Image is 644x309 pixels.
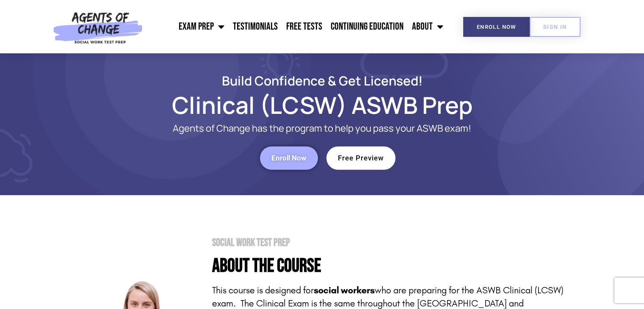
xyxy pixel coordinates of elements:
[477,24,516,30] span: Enroll Now
[282,16,326,37] a: Free Tests
[212,237,564,248] h2: Social Work Test Prep
[271,154,307,162] span: Enroll Now
[229,16,282,37] a: Testimonials
[326,16,408,37] a: Continuing Education
[81,95,564,115] h1: Clinical (LCSW) ASWB Prep
[115,123,530,134] p: Agents of Change has the program to help you pass your ASWB exam!
[212,257,564,276] h4: About the Course
[408,16,448,37] a: About
[338,154,384,162] span: Free Preview
[260,146,318,170] a: Enroll Now
[463,17,530,37] a: Enroll Now
[147,16,448,37] nav: Menu
[174,16,229,37] a: Exam Prep
[326,146,395,170] a: Free Preview
[543,24,567,30] span: SIGN IN
[81,74,564,87] h2: Build Confidence & Get Licensed!
[314,285,375,296] strong: social workers
[530,17,580,37] a: SIGN IN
